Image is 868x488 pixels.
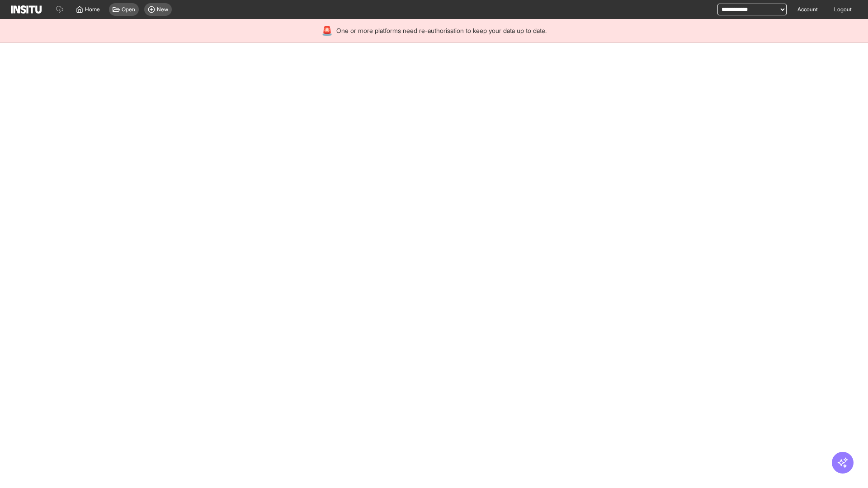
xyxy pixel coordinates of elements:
[321,24,333,37] div: 🚨
[85,6,100,13] span: Home
[122,6,135,13] span: Open
[11,5,42,14] img: Logo
[157,6,168,13] span: New
[336,26,547,35] span: One or more platforms need re-authorisation to keep your data up to date.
